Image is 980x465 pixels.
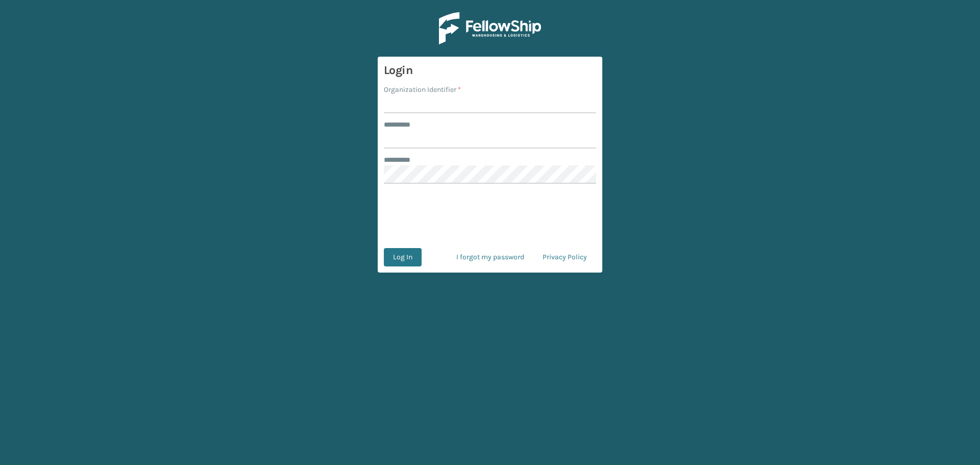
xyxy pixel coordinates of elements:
a: I forgot my password [447,248,533,266]
label: Organization Identifier [384,84,461,95]
h3: Login [384,63,596,78]
img: Logo [439,12,541,44]
iframe: reCAPTCHA [412,196,568,236]
button: Log In [384,248,422,266]
a: Privacy Policy [533,248,596,266]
